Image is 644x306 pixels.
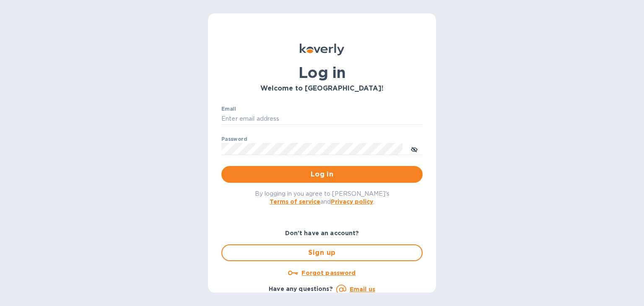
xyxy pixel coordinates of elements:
a: Terms of service [270,198,320,205]
a: Privacy policy [331,198,373,205]
u: Forgot password [301,270,356,276]
label: Email [221,106,236,112]
input: Enter email address [221,113,423,125]
button: Log in [221,166,423,183]
button: Sign up [221,244,423,261]
h3: Welcome to [GEOGRAPHIC_DATA]! [221,85,423,93]
a: Email us [350,286,375,293]
button: toggle password visibility [406,140,423,157]
b: Have any questions? [269,285,333,292]
img: Koverly [300,44,344,55]
label: Password [221,137,247,142]
span: By logging in you agree to [PERSON_NAME]'s and . [255,190,390,205]
span: Log in [228,169,416,179]
b: Don't have an account? [285,230,359,236]
h1: Log in [221,64,423,81]
span: Sign up [229,248,415,258]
